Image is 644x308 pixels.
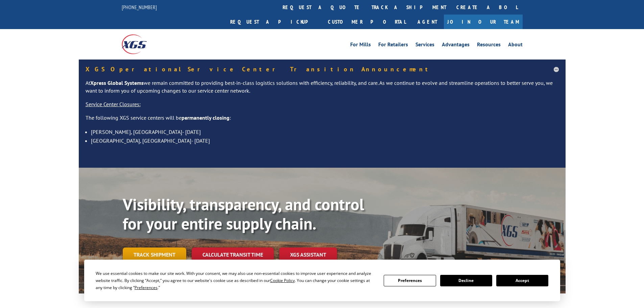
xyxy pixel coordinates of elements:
[96,270,376,291] div: We use essential cookies to make our site work. With your consent, we may also use non-essential ...
[122,4,157,10] a: [PHONE_NUMBER]
[192,247,274,262] a: Calculate transit time
[350,42,371,49] a: For Mills
[91,127,559,136] li: [PERSON_NAME], [GEOGRAPHIC_DATA]- [DATE]
[90,79,144,86] strong: Xpress Global Systems
[279,247,337,262] a: XGS ASSISTANT
[442,42,470,49] a: Advantages
[135,285,158,290] span: Preferences
[123,247,186,262] a: Track shipment
[86,66,559,72] h5: XGS Operational Service Center Transition Announcement
[415,42,434,49] a: Services
[182,114,230,121] strong: permanently closing
[440,275,492,286] button: Decline
[323,15,411,29] a: Customer Portal
[508,42,523,49] a: About
[270,278,295,283] span: Cookie Policy
[411,15,444,29] a: Agent
[384,275,436,286] button: Preferences
[225,15,323,29] a: Request a pickup
[86,101,141,108] u: Service Center Closures:
[86,114,559,127] p: The following XGS service centers will be :
[444,15,523,29] a: Join Our Team
[91,136,559,145] li: [GEOGRAPHIC_DATA], [GEOGRAPHIC_DATA]- [DATE]
[496,275,548,286] button: Accept
[84,260,560,301] div: Cookie Consent Prompt
[378,42,408,49] a: For Retailers
[86,79,559,101] p: At we remain committed to providing best-in-class logistics solutions with efficiency, reliabilit...
[477,42,501,49] a: Resources
[123,194,364,234] b: Visibility, transparency, and control for your entire supply chain.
